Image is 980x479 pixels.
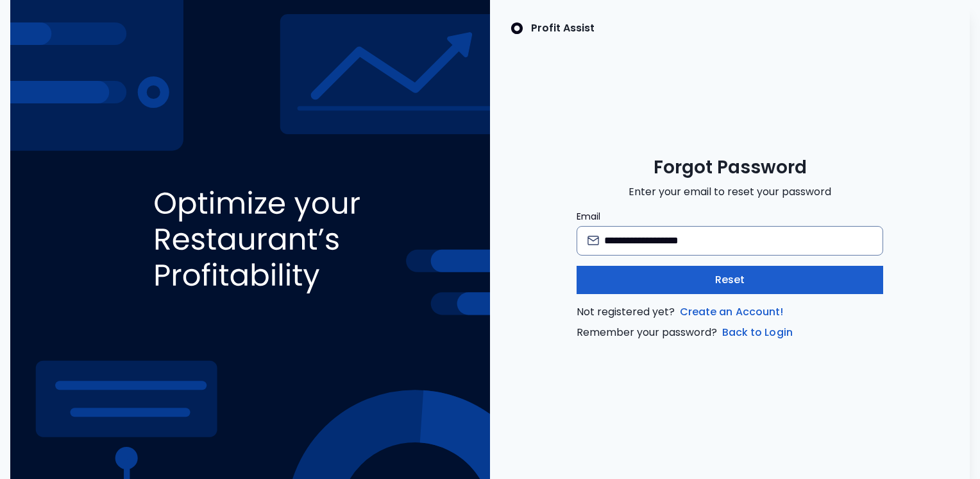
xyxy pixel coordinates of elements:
span: Forgot Password [654,156,807,179]
img: SpotOn Logo [511,21,523,36]
span: Email [577,210,600,223]
a: Back to Login [720,325,795,340]
span: Not registered yet? [577,304,884,320]
p: Profit Assist [531,21,595,36]
a: Create an Account! [677,304,786,320]
span: Enter your email to reset your password [629,184,831,200]
button: Reset [577,266,884,294]
img: email [587,236,600,245]
span: Remember your password? [577,325,884,340]
span: Reset [715,272,745,288]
